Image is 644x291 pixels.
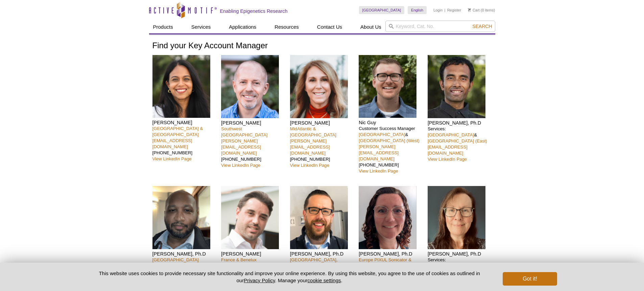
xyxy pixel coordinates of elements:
[221,257,285,287] p: [PHONE_NUMBER] 85
[385,21,495,32] input: Keyword, Cat. No.
[503,272,557,286] button: Got it!
[359,144,399,161] a: [PERSON_NAME][EMAIL_ADDRESS][DOMAIN_NAME]
[359,120,423,126] h4: Nic Guy
[221,55,279,118] img: Seth Rubin headshot
[152,138,192,149] a: [EMAIL_ADDRESS][DOMAIN_NAME]
[152,126,203,137] a: [GEOGRAPHIC_DATA] & [GEOGRAPHIC_DATA]
[472,24,492,29] span: Search
[468,8,471,11] img: Your Cart
[290,55,348,118] img: Patrisha Femia headshot
[428,132,474,137] a: [GEOGRAPHIC_DATA]
[408,6,427,14] a: English
[221,138,261,156] a: [PERSON_NAME][EMAIL_ADDRESS][DOMAIN_NAME]
[152,55,210,118] img: Nivanka Paranavitana headshot
[428,186,485,249] img: Michelle Wragg headshot
[359,186,416,249] img: Anne-Sophie Ay-Berthomieu headshot
[307,277,341,283] button: cookie settings
[447,8,461,12] a: Register
[428,144,468,156] a: [EMAIL_ADDRESS][DOMAIN_NAME]
[428,55,485,118] img: Rwik Sen headshot
[359,138,420,143] a: [GEOGRAPHIC_DATA] (West)
[356,21,385,33] a: About Us
[152,257,199,262] a: [GEOGRAPHIC_DATA]
[152,41,492,51] h1: Find your Key Account Manager
[225,21,260,33] a: Applications
[290,138,330,156] a: [PERSON_NAME][EMAIL_ADDRESS][DOMAIN_NAME]
[87,270,492,284] p: This website uses cookies to provide necessary site functionality and improve your online experie...
[290,251,354,257] h4: [PERSON_NAME], Ph.D
[152,251,216,257] h4: [PERSON_NAME], Ph.D
[433,8,443,12] a: Login
[152,186,210,249] img: Kevin Celestrin headshot
[244,277,275,283] a: Privacy Policy
[152,126,216,162] p: [PHONE_NUMBER]
[359,168,398,174] a: View LinkedIn Page
[428,120,492,126] h4: [PERSON_NAME], Ph.D
[290,126,354,168] p: [PHONE_NUMBER]
[359,251,423,257] h4: [PERSON_NAME], Ph.D
[359,55,416,118] img: Nic Guy headshot
[221,163,260,168] a: View LinkedIn Page
[221,257,257,262] a: France & Benelux
[359,257,411,268] a: Europe PIXUL Sonicator & Products
[470,23,494,29] button: Search
[359,6,405,14] a: [GEOGRAPHIC_DATA]
[221,120,285,126] h4: [PERSON_NAME]
[290,120,354,126] h4: [PERSON_NAME]
[313,21,346,33] a: Contact Us
[220,8,288,14] h2: Enabling Epigenetics Research
[152,120,216,126] h4: [PERSON_NAME]
[290,186,348,249] img: Matthias Spiller-Becker headshot
[445,6,446,14] li: |
[428,251,492,257] h4: [PERSON_NAME], Ph.D
[221,126,285,168] p: [PHONE_NUMBER]
[152,257,216,287] p: [PHONE_NUMBER]
[221,251,285,257] h4: [PERSON_NAME]
[221,186,279,249] img: Clément Proux headshot
[149,21,177,33] a: Products
[290,163,329,168] a: View LinkedIn Page
[221,126,267,137] a: Southwest [GEOGRAPHIC_DATA]
[187,21,215,33] a: Services
[468,6,495,14] li: (0 items)
[290,126,336,137] a: MidAtlantic & [GEOGRAPHIC_DATA]
[428,126,492,162] p: Services: &
[428,157,467,162] a: View LinkedIn Page
[428,138,487,143] a: [GEOGRAPHIC_DATA] (East)
[152,156,192,161] a: View LinkedIn Page
[359,126,423,174] p: Customer Success Manager & [PHONE_NUMBER]
[359,132,405,137] a: [GEOGRAPHIC_DATA]
[468,8,480,12] a: Cart
[270,21,303,33] a: Resources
